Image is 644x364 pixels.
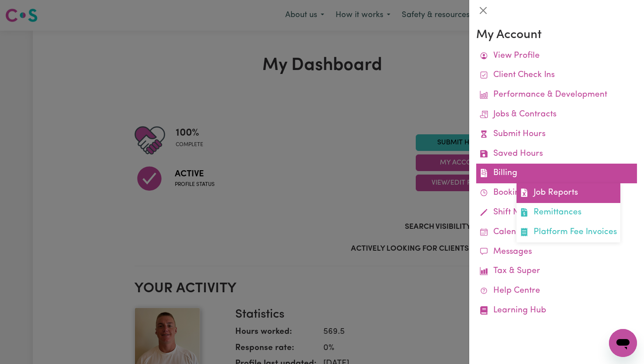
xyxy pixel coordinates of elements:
a: View Profile [476,46,637,66]
a: Help Centre [476,281,637,301]
a: Learning Hub [476,301,637,321]
a: Messages [476,242,637,262]
a: Performance & Development [476,85,637,105]
h3: My Account [476,28,637,43]
a: Platform Fee Invoices [517,223,620,242]
button: Close [476,3,490,17]
a: Submit Hours [476,125,637,144]
a: Job Reports [517,183,620,203]
a: Shift Notes [476,203,637,223]
a: Tax & Super [476,262,637,281]
a: Calendar [476,223,637,242]
a: Bookings [476,183,637,203]
a: BillingJob ReportsRemittancesPlatform Fee Invoices [476,164,637,183]
a: Saved Hours [476,144,637,164]
iframe: Button to launch messaging window [609,329,637,357]
a: Remittances [517,203,620,223]
a: Client Check Ins [476,66,637,85]
a: Jobs & Contracts [476,105,637,125]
